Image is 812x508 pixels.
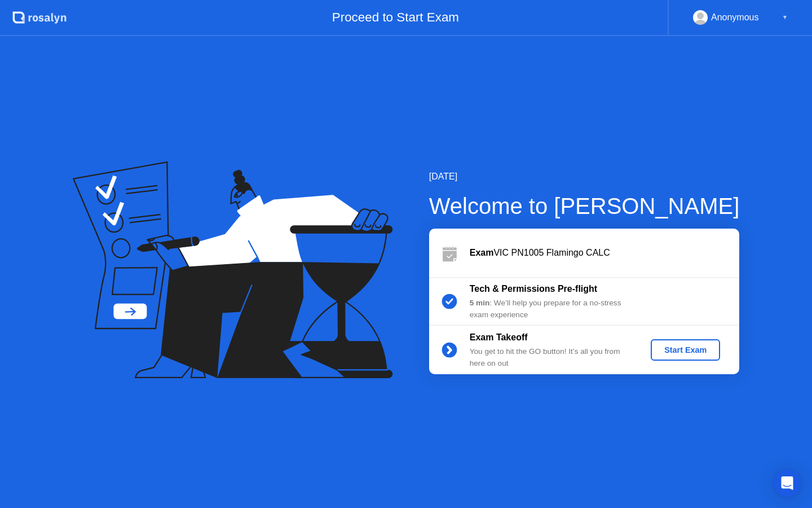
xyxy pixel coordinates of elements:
b: Exam Takeoff [470,332,528,342]
div: ▼ [782,10,788,25]
div: Welcome to [PERSON_NAME] [429,189,740,223]
div: Anonymous [711,10,759,25]
b: Exam [470,248,494,257]
div: Open Intercom Messenger [774,470,801,497]
div: Start Exam [655,345,716,354]
b: 5 min [470,299,490,307]
b: Tech & Permissions Pre-flight [470,284,597,294]
div: You get to hit the GO button! It’s all you from here on out [470,346,632,369]
div: VIC PN1005 Flamingo CALC [470,246,739,260]
div: : We’ll help you prepare for a no-stress exam experience [470,297,632,321]
div: [DATE] [429,170,740,183]
button: Start Exam [651,339,720,361]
